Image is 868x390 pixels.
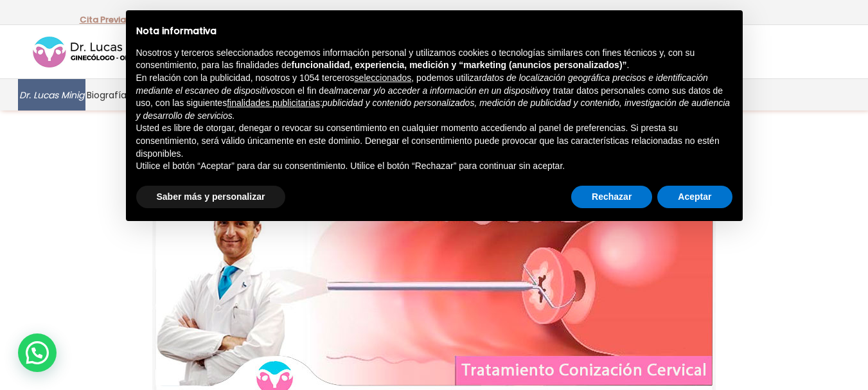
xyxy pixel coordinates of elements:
span: Biografía [87,87,127,102]
span: Dr. Lucas Minig [19,87,84,102]
a: Dr. Lucas Minig [18,79,85,111]
p: Utilice el botón “Aceptar” para dar su consentimiento. Utilice el botón “Rechazar” para continuar... [136,160,732,173]
strong: funcionalidad, experiencia, medición y “marketing (anuncios personalizados)” [292,60,627,70]
button: finalidades publicitarias [227,97,320,110]
button: Rechazar [571,186,652,209]
a: Biografía [85,79,128,111]
button: Aceptar [657,186,732,209]
em: almacenar y/o acceder a información en un dispositivo [329,85,546,96]
em: publicidad y contenido personalizados, medición de publicidad y contenido, investigación de audie... [136,98,731,121]
p: - [80,12,130,28]
button: seleccionados [355,72,412,85]
div: WhatsApp contact [18,333,57,372]
h2: Nota informativa [136,26,732,37]
p: Usted es libre de otorgar, denegar o revocar su consentimiento en cualquier momento accediendo al... [136,122,732,160]
p: Nosotros y terceros seleccionados recogemos información personal y utilizamos cookies o tecnologí... [136,47,732,72]
button: Saber más y personalizar [136,186,286,209]
em: datos de localización geográfica precisos e identificación mediante el escaneo de dispositivos [136,73,708,96]
a: Cita Previa [80,13,126,26]
p: En relación con la publicidad, nosotros y 1054 terceros , podemos utilizar con el fin de y tratar... [136,72,732,122]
